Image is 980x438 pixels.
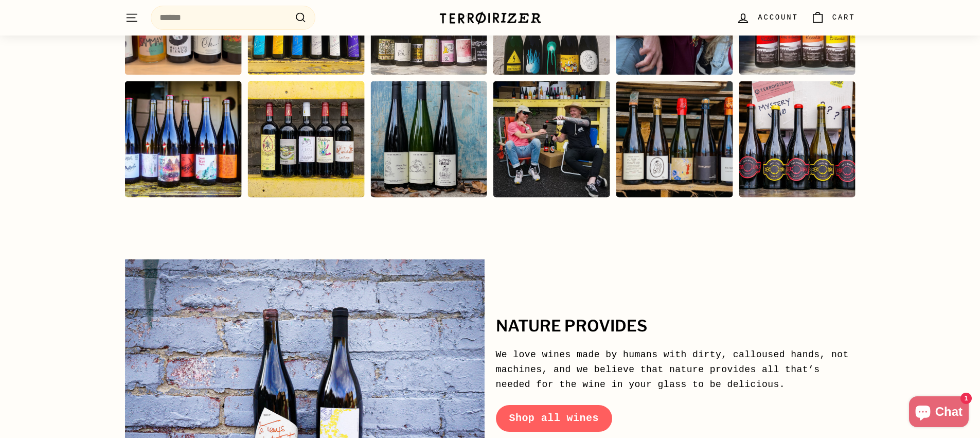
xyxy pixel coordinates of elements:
[493,81,610,198] div: Instagram post opens in a popup
[730,3,804,33] a: Account
[758,12,798,23] span: Account
[496,405,612,432] a: Shop all wines
[370,81,487,198] div: Instagram post opens in a popup
[906,396,972,430] inbox-online-store-chat: Shopify online store chat
[247,81,364,198] div: Instagram post opens in a popup
[616,81,733,198] div: Instagram post opens in a popup
[496,318,856,335] h2: nature provides
[832,12,856,23] span: Cart
[496,347,856,392] p: We love wines made by humans with dirty, calloused hands, not machines, and we believe that natur...
[739,81,856,198] div: Instagram post opens in a popup
[805,3,862,33] a: Cart
[124,81,241,198] div: Instagram post opens in a popup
